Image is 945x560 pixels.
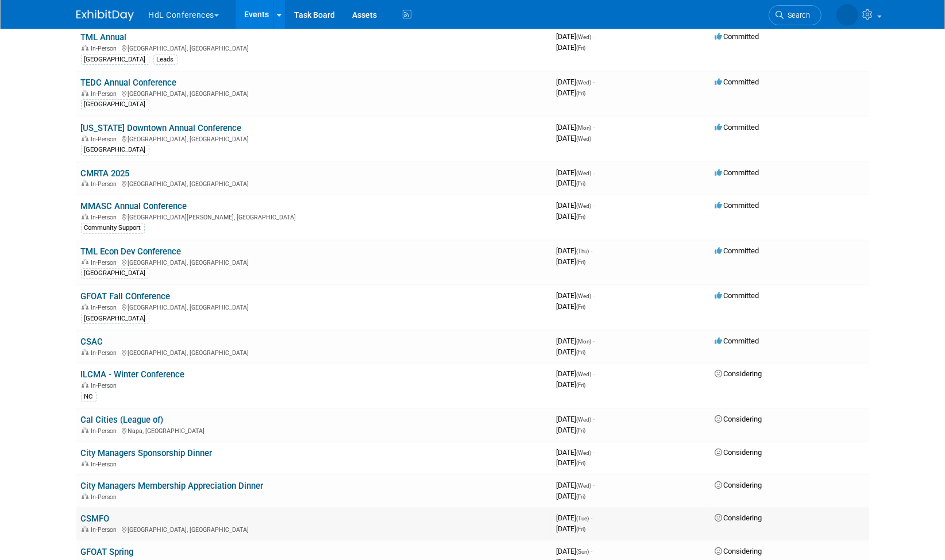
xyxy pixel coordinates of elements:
a: [US_STATE] Downtown Annual Conference [81,123,242,133]
span: - [593,337,595,345]
span: [DATE] [557,43,586,52]
span: (Wed) [577,79,592,86]
img: ExhibitDay [76,10,134,21]
span: [DATE] [557,481,595,489]
span: - [591,547,593,555]
div: Community Support [81,223,145,233]
span: Considering [715,513,762,522]
span: Committed [715,246,759,255]
span: [DATE] [557,458,586,467]
span: (Thu) [577,248,589,254]
span: Committed [715,123,759,132]
img: In-Person Event [82,493,88,499]
span: (Wed) [577,170,592,176]
span: (Fri) [577,349,586,356]
span: (Wed) [577,371,592,377]
div: [GEOGRAPHIC_DATA] [81,99,149,110]
span: [DATE] [557,380,586,389]
div: [GEOGRAPHIC_DATA] [81,55,149,65]
span: - [593,448,595,457]
span: [DATE] [557,168,595,177]
div: [GEOGRAPHIC_DATA] [81,314,149,324]
span: In-Person [91,461,121,468]
span: In-Person [91,526,121,534]
span: In-Person [91,349,121,357]
span: [DATE] [557,302,586,311]
span: In-Person [91,180,121,188]
img: In-Person Event [82,304,88,310]
span: In-Person [91,382,121,389]
span: (Wed) [577,136,592,142]
span: (Fri) [577,214,586,220]
span: [DATE] [557,347,586,356]
span: Committed [715,291,759,300]
span: (Wed) [577,416,592,423]
div: [GEOGRAPHIC_DATA], [GEOGRAPHIC_DATA] [81,257,547,267]
div: [GEOGRAPHIC_DATA], [GEOGRAPHIC_DATA] [81,43,547,52]
span: Committed [715,32,759,41]
a: CSAC [81,337,103,347]
span: In-Person [91,427,121,435]
span: Committed [715,201,759,210]
span: (Wed) [577,293,592,299]
a: CMRTA 2025 [81,168,130,179]
div: [GEOGRAPHIC_DATA], [GEOGRAPHIC_DATA] [81,179,547,188]
span: - [593,291,595,300]
span: [DATE] [557,257,586,266]
a: MMASC Annual Conference [81,201,187,211]
a: CSMFO [81,513,110,524]
span: In-Person [91,136,121,143]
span: In-Person [91,214,121,221]
span: [DATE] [557,78,595,86]
span: (Fri) [577,45,586,51]
span: [DATE] [557,134,592,142]
span: (Fri) [577,304,586,310]
img: In-Person Event [82,427,88,433]
img: In-Person Event [82,382,88,388]
span: - [593,369,595,378]
span: [DATE] [557,369,595,378]
span: (Sun) [577,549,589,555]
span: (Fri) [577,180,586,187]
span: In-Person [91,90,121,98]
a: GFOAT Fall COnference [81,291,171,302]
div: Napa, [GEOGRAPHIC_DATA] [81,426,547,435]
span: (Wed) [577,450,592,456]
img: In-Person Event [82,349,88,355]
span: (Fri) [577,259,586,265]
span: Considering [715,547,762,555]
span: [DATE] [557,492,586,500]
div: [GEOGRAPHIC_DATA] [81,268,149,279]
span: [DATE] [557,179,586,187]
span: Committed [715,168,759,177]
img: In-Person Event [82,90,88,96]
span: [DATE] [557,291,595,300]
a: City Managers Membership Appreciation Dinner [81,481,264,491]
span: [DATE] [557,32,595,41]
span: (Wed) [577,482,592,489]
span: [DATE] [557,201,595,210]
span: (Fri) [577,493,586,500]
span: [DATE] [557,547,593,555]
span: (Tue) [577,515,589,522]
span: - [593,123,595,132]
span: [DATE] [557,337,595,345]
span: - [593,201,595,210]
span: - [593,481,595,489]
div: NC [81,392,97,402]
img: Polly Tracy [836,4,858,26]
span: - [591,246,593,255]
div: [GEOGRAPHIC_DATA], [GEOGRAPHIC_DATA] [81,88,547,98]
span: Considering [715,448,762,457]
span: - [593,78,595,86]
span: (Mon) [577,338,592,345]
div: [GEOGRAPHIC_DATA], [GEOGRAPHIC_DATA] [81,347,547,357]
a: TML Annual [81,32,127,43]
span: - [591,513,593,522]
span: (Fri) [577,526,586,532]
a: TEDC Annual Conference [81,78,177,88]
span: [DATE] [557,448,595,457]
img: In-Person Event [82,259,88,265]
img: In-Person Event [82,180,88,186]
span: Committed [715,78,759,86]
